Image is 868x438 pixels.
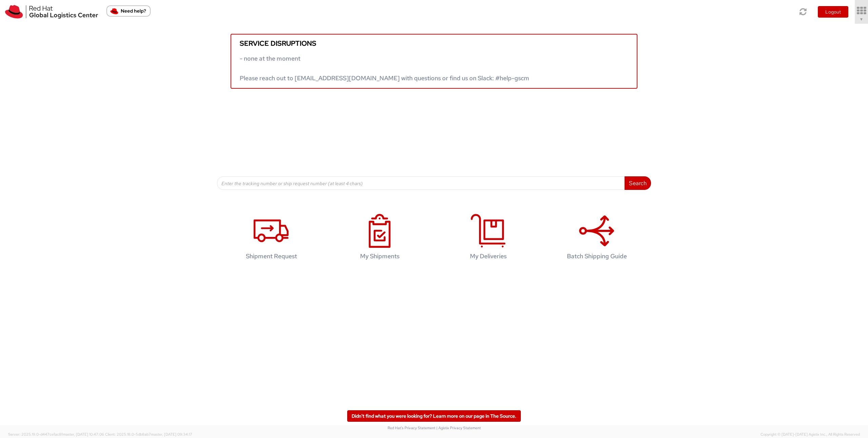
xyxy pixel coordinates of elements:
a: Shipment Request [220,207,322,270]
h4: Shipment Request [228,253,315,260]
h4: My Deliveries [445,253,532,260]
input: Enter the tracking number or ship request number (at least 4 chars) [217,176,625,190]
span: Server: 2025.19.0-d447cefac8f [8,432,104,437]
button: Need help? [106,5,151,17]
span: - none at the moment Please reach out to [EMAIL_ADDRESS][DOMAIN_NAME] with questions or find us o... [240,54,529,82]
span: master, [DATE] 09:34:17 [151,432,192,437]
button: Logout [818,6,848,18]
span: Copyright © [DATE]-[DATE] Agistix Inc., All Rights Reserved [761,432,860,437]
a: Batch Shipping Guide [546,207,648,270]
h5: Service disruptions [240,40,628,47]
h4: Batch Shipping Guide [553,253,640,260]
a: My Shipments [329,207,431,270]
a: Red Hat's Privacy Statement [388,425,435,430]
img: rh-logistics-00dfa346123c4ec078e1.svg [5,5,98,19]
span: Client: 2025.18.0-5db8ab7 [105,432,192,437]
span: ▼ [860,17,864,22]
button: Search [625,176,651,190]
a: Didn't find what you were looking for? Learn more on our page in The Source. [347,410,521,422]
h4: My Shipments [336,253,423,260]
a: Service disruptions - none at the moment Please reach out to [EMAIL_ADDRESS][DOMAIN_NAME] with qu... [231,34,637,89]
span: master, [DATE] 10:47:06 [63,432,104,437]
a: | Agistix Privacy Statement [436,425,481,430]
a: My Deliveries [437,207,539,270]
